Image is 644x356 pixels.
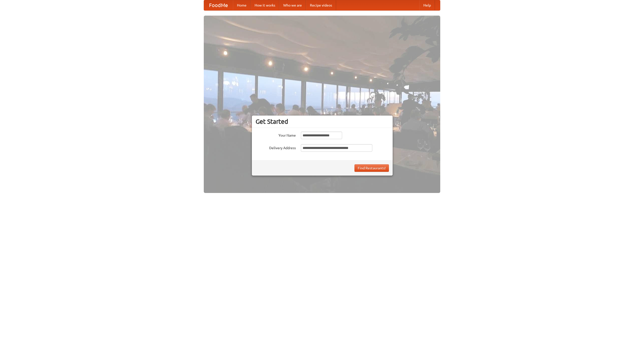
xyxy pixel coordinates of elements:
a: How it works [251,0,279,10]
a: Home [233,0,251,10]
a: Help [419,0,435,10]
button: Find Restaurants! [354,164,389,172]
label: Your Name [256,132,296,138]
a: Recipe videos [306,0,336,10]
h3: Get Started [256,118,389,125]
a: Who we are [279,0,306,10]
a: FoodMe [204,0,233,10]
label: Delivery Address [256,144,296,150]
